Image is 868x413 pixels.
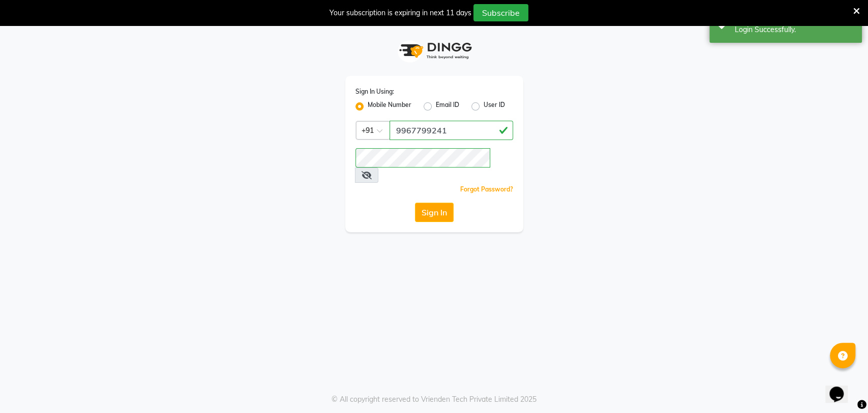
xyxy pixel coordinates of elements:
[330,8,471,18] div: Your subscription is expiring in next 11 days
[390,121,513,140] input: Username
[735,24,854,35] div: Login Successfully.
[460,185,513,193] a: Forgot Password?
[368,100,411,113] label: Mobile Number
[484,100,505,113] label: User ID
[355,87,394,96] label: Sign In Using:
[394,36,475,66] img: logo1.svg
[415,203,454,222] button: Sign In
[436,100,459,113] label: Email ID
[825,372,858,403] iframe: chat widget
[355,148,490,168] input: Username
[473,4,528,21] button: Subscribe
